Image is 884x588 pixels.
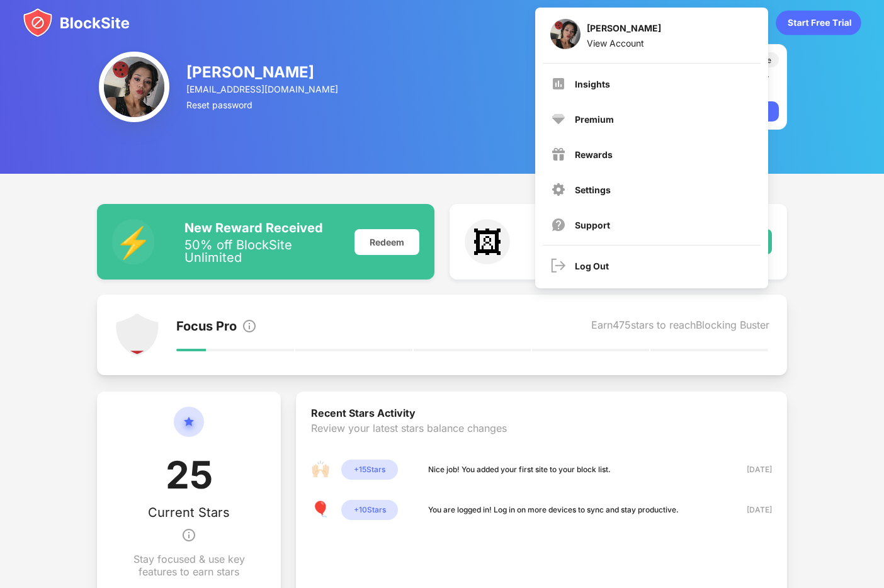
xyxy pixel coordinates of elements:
[587,38,661,48] div: View Account
[184,220,339,235] div: New Reward Received
[428,463,611,476] div: Nice job! You added your first site to your block list.
[186,63,340,81] div: [PERSON_NAME]
[551,217,566,232] img: support.svg
[115,312,160,358] img: points-level-1.svg
[428,504,679,516] div: You are logged in! Log in on more devices to sync and stay productive.
[99,52,169,122] img: ACg8ocIIY1ZbV3D0K7OlX7imrn2T8opT6S7mEtBQc1EJ3D3AW_ZG=s96-c
[23,8,130,38] img: blocksite-icon.svg
[551,111,566,127] img: premium.svg
[727,463,772,476] div: [DATE]
[311,407,771,422] div: Recent Stars Activity
[575,114,614,125] div: Premium
[311,500,331,520] div: 🎈
[575,261,609,271] div: Log Out
[550,19,581,49] img: ACg8ocIIY1ZbV3D0K7OlX7imrn2T8opT6S7mEtBQc1EJ3D3AW_ZG=s96-c
[127,553,251,578] div: Stay focused & use key features to earn stars
[112,219,154,264] div: ⚡️
[148,505,230,520] div: Current Stars
[181,520,196,550] img: info.svg
[176,319,237,336] div: Focus Pro
[551,147,566,162] img: menu-rewards.svg
[184,239,339,264] div: 50% off BlockSite Unlimited
[575,220,610,230] div: Support
[186,99,340,110] div: Reset password
[551,182,566,197] img: menu-settings.svg
[354,229,419,255] div: Redeem
[341,460,398,480] div: + 15 Stars
[551,258,566,273] img: logout.svg
[311,460,331,480] div: 🙌🏻
[776,10,861,35] div: animation
[727,504,772,516] div: [DATE]
[174,407,204,452] img: circle-star.svg
[465,219,510,264] div: 🖼
[311,422,771,460] div: Review your latest stars balance changes
[186,84,340,94] div: [EMAIL_ADDRESS][DOMAIN_NAME]
[341,500,398,520] div: + 10 Stars
[591,319,769,336] div: Earn 475 stars to reach Blocking Buster
[587,23,661,38] div: [PERSON_NAME]
[551,76,566,91] img: menu-insights.svg
[575,149,613,160] div: Rewards
[575,184,611,195] div: Settings
[166,452,213,505] div: 25
[575,79,610,89] div: Insights
[242,319,257,334] img: info.svg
